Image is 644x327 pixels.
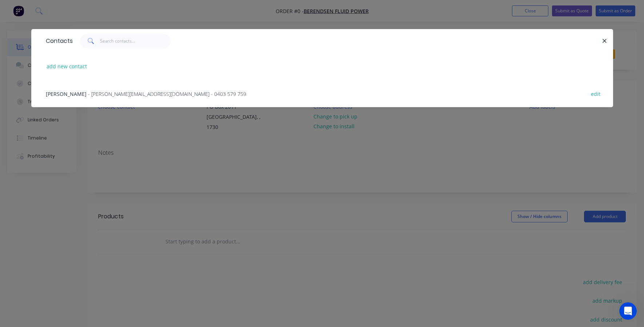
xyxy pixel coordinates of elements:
button: edit [587,89,604,98]
input: Search contacts... [100,34,171,48]
button: add new contact [43,61,91,71]
span: - [PERSON_NAME][EMAIL_ADDRESS][DOMAIN_NAME] - 0403 579 759 [88,90,246,97]
div: Contacts [42,29,73,53]
span: [PERSON_NAME] [46,90,87,97]
iframe: Intercom live chat [619,302,637,320]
